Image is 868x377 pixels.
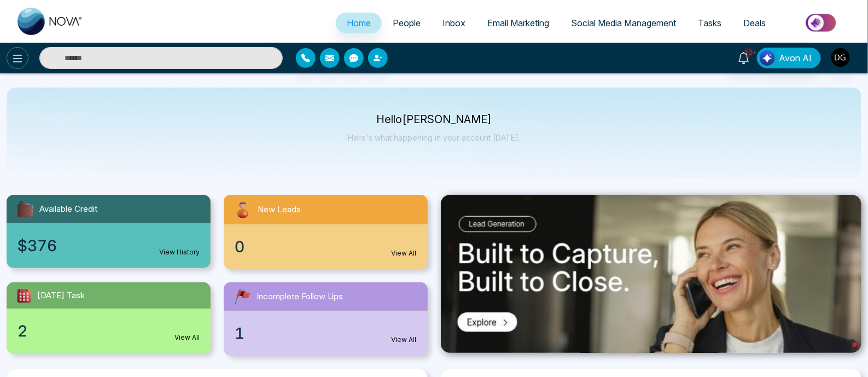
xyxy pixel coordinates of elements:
a: Tasks [687,13,732,33]
img: newLeads.svg [232,199,253,220]
span: Home [347,18,371,28]
img: followUps.svg [232,287,252,306]
span: Incomplete Follow Ups [257,291,343,303]
span: Email Marketing [487,18,549,28]
span: Tasks [698,18,721,28]
button: Avon AI [757,48,821,68]
a: View History [159,247,200,257]
span: 1 [235,322,244,345]
a: Email Marketing [476,13,560,33]
span: Deals [743,18,766,28]
a: View All [392,335,417,345]
img: Lead Flow [760,50,775,66]
span: 2 [18,320,27,343]
img: todayTask.svg [15,287,33,304]
span: 10+ [744,48,754,57]
span: Social Media Management [571,18,676,28]
a: 10+ [731,48,757,67]
img: User Avatar [831,48,850,67]
iframe: Intercom live chat [831,340,857,366]
span: $376 [18,234,57,257]
a: People [382,13,432,33]
span: Inbox [442,18,465,28]
a: Social Media Management [560,13,687,33]
a: New Leads0View All [217,195,434,269]
p: Hello [PERSON_NAME] [348,115,520,124]
span: 0 [235,235,244,258]
img: Market-place.gif [782,10,861,35]
img: Nova CRM Logo [18,8,83,35]
a: Incomplete Follow Ups1View All [217,282,434,356]
p: Here's what happening in your account [DATE]. [348,133,520,142]
span: New Leads [258,204,301,216]
span: [DATE] Task [37,289,85,302]
span: Available Credit [39,203,97,216]
a: View All [392,248,417,258]
a: View All [174,333,200,343]
a: Inbox [432,13,476,33]
img: . [441,195,862,353]
span: Avon AI [779,51,812,65]
a: Home [336,13,382,33]
a: Deals [732,13,777,33]
span: People [393,18,421,28]
img: availableCredit.svg [15,199,35,219]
